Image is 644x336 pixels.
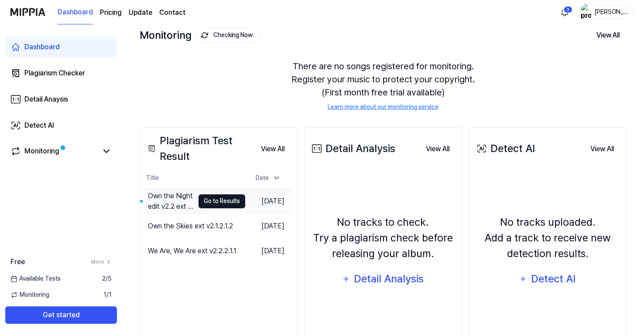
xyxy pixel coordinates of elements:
[200,31,209,40] img: monitoring Icon
[24,42,60,52] div: Dashboard
[196,28,260,43] button: Checking Now
[419,140,456,158] button: View All
[245,214,291,238] td: [DATE]
[530,271,577,287] div: Detect AI
[10,274,61,283] span: Available Tests
[328,102,438,112] a: Learn more about our monitoring service
[91,258,112,266] a: More
[145,168,245,189] th: Title
[103,290,112,299] span: 1 / 1
[245,189,291,214] td: [DATE]
[140,28,260,43] div: Monitoring
[514,268,582,289] button: Detect AI
[245,238,291,263] td: [DATE]
[353,271,425,287] div: Detail Analysis
[10,290,49,299] span: Monitoring
[140,49,627,122] div: There are no songs registered for monitoring. Register your music to protect your copyright. (Fir...
[5,115,117,136] a: Detect AI
[102,274,112,283] span: 2 / 5
[252,171,284,185] div: Date
[475,214,621,261] div: No tracks uploaded. Add a track to receive new detection results.
[24,146,59,156] div: Monitoring
[578,5,634,20] button: profile[PERSON_NAME]
[129,7,152,18] a: Update
[594,7,628,17] div: [PERSON_NAME]
[310,141,395,156] div: Detail Analysis
[583,140,621,158] button: View All
[58,0,93,24] a: Dashboard
[24,120,54,131] div: Detect AI
[5,37,117,58] a: Dashboard
[24,68,85,78] div: Plagiarism Checker
[5,89,117,110] a: Detail Anaysis
[148,246,236,256] div: We Are, We Are ext v2.2.2.1.1
[145,133,254,164] div: Plagiarism Test Result
[581,3,591,21] img: profile
[24,94,68,105] div: Detail Anaysis
[148,221,233,231] div: Own the Skies ext v2.1.2.1.2
[10,257,25,267] span: Free
[564,6,572,13] div: 3
[336,268,430,289] button: Detail Analysis
[254,140,291,158] button: View All
[148,191,194,212] div: Own the Night edit v2.2 ext v1.2
[159,7,185,18] a: Contact
[5,306,117,324] button: Get started
[475,141,535,156] div: Detect AI
[10,146,98,156] a: Monitoring
[558,5,572,19] button: 알림3
[100,7,122,18] a: Pricing
[559,7,570,17] img: 알림
[199,194,245,208] button: Go to Results
[589,26,627,44] button: View All
[310,214,456,261] div: No tracks to check. Try a plagiarism check before releasing your album.
[5,63,117,84] a: Plagiarism Checker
